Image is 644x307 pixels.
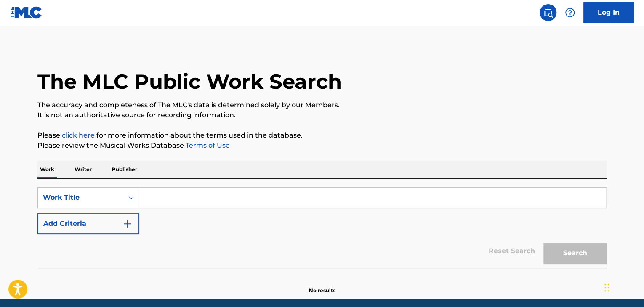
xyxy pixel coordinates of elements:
p: Publisher [109,161,140,178]
div: Help [562,4,578,21]
p: Please for more information about the terms used in the database. [37,130,607,140]
iframe: Chat Widget [602,267,644,307]
a: Log In [583,2,634,23]
img: help [565,8,575,18]
p: No results [309,277,335,294]
form: Search Form [37,187,607,268]
h1: The MLC Public Work Search [37,69,342,94]
p: The accuracy and completeness of The MLC's data is determined solely by our Members. [37,100,607,110]
img: MLC Logo [10,6,43,19]
div: Work Title [43,193,119,203]
img: search [543,8,553,18]
a: click here [62,131,95,139]
a: Public Search [540,4,556,21]
p: Please review the Musical Works Database [37,140,607,151]
p: It is not an authoritative source for recording information. [37,110,607,120]
div: Drag [604,275,609,300]
a: Terms of Use [184,141,230,149]
p: Work [37,161,57,178]
img: 9d2ae6d4665cec9f34b9.svg [122,219,133,229]
p: Writer [72,161,94,178]
button: Add Criteria [37,213,139,234]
